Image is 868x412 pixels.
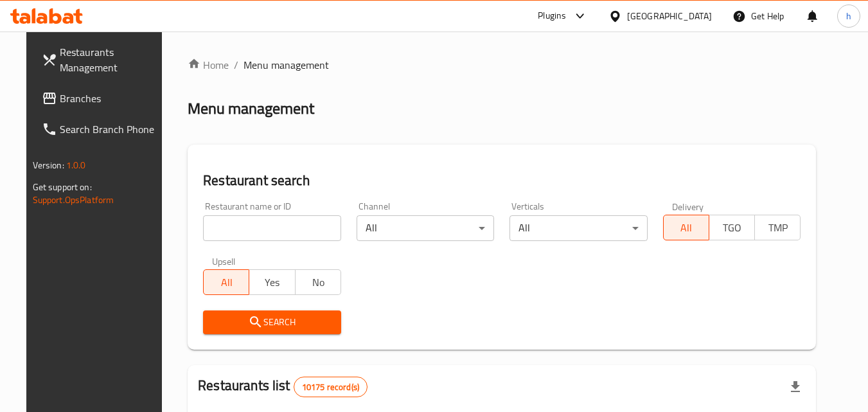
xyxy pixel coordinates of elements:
[846,9,851,23] span: h
[295,269,341,295] button: No
[234,57,238,73] li: /
[669,219,704,237] span: All
[760,219,795,237] span: TMP
[780,372,811,402] div: Export file
[188,57,816,73] nav: breadcrumb
[357,215,495,241] div: All
[203,269,249,295] button: All
[31,37,172,83] a: Restaurants Management
[627,9,712,23] div: [GEOGRAPHIC_DATA]
[672,202,704,211] label: Delivery
[203,171,801,190] h2: Restaurant search
[60,44,161,75] span: Restaurants Management
[198,376,368,397] h2: Restaurants list
[209,273,244,292] span: All
[66,157,86,174] span: 1.0.0
[31,114,172,145] a: Search Branch Phone
[538,8,566,24] div: Plugins
[663,215,709,240] button: All
[213,314,331,330] span: Search
[203,215,341,241] input: Search for restaurant name or ID..
[60,91,161,106] span: Branches
[33,192,114,208] a: Support.OpsPlatform
[294,381,367,393] span: 10175 record(s)
[60,121,161,137] span: Search Branch Phone
[301,273,336,292] span: No
[509,215,648,241] div: All
[33,179,92,195] span: Get support on:
[709,215,755,240] button: TGO
[249,269,295,295] button: Yes
[754,215,801,240] button: TMP
[244,57,329,73] span: Menu management
[203,310,341,334] button: Search
[33,157,64,174] span: Version:
[254,273,290,292] span: Yes
[31,83,172,114] a: Branches
[294,377,368,397] div: Total records count
[714,219,750,237] span: TGO
[212,256,236,265] label: Upsell
[188,57,229,73] a: Home
[188,98,314,119] h2: Menu management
